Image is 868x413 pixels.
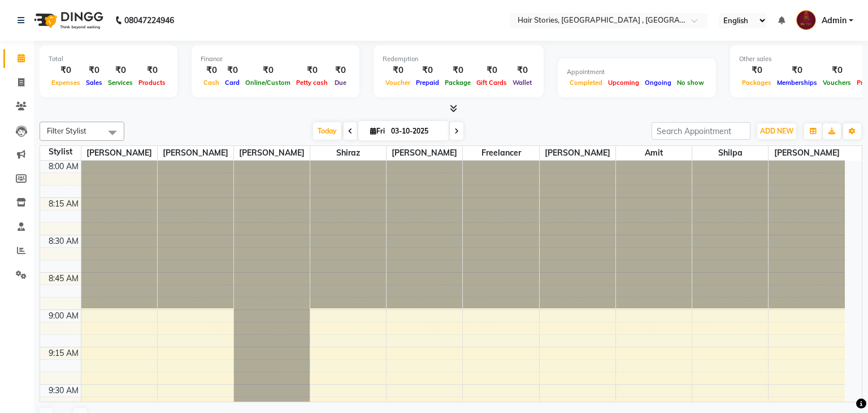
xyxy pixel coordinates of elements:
span: Voucher [383,79,413,87]
span: Due [332,79,349,87]
div: ₹0 [293,64,331,77]
div: 9:15 AM [46,347,81,359]
div: ₹0 [49,64,83,77]
span: Freelancer [463,146,539,160]
div: ₹0 [105,64,136,77]
span: Wallet [510,79,535,87]
span: Products [136,79,168,87]
input: 2025-10-03 [388,123,444,140]
span: [PERSON_NAME] [387,146,462,160]
div: 9:30 AM [46,385,81,397]
span: Cash [201,79,222,87]
div: ₹0 [739,64,774,77]
span: Sales [83,79,105,87]
span: [PERSON_NAME] [81,146,157,160]
div: ₹0 [413,64,442,77]
span: Shiraz [310,146,386,160]
span: Expenses [49,79,83,87]
span: Memberships [774,79,820,87]
span: Filter Stylist [47,126,86,135]
span: No show [674,79,707,87]
div: ₹0 [820,64,854,77]
span: Upcoming [605,79,642,87]
div: 9:00 AM [46,310,81,322]
span: Package [442,79,474,87]
div: ₹0 [201,64,222,77]
div: Total [49,54,168,64]
div: 8:30 AM [46,235,81,247]
div: Stylist [40,146,81,158]
div: 8:15 AM [46,198,81,210]
div: ₹0 [222,64,242,77]
div: ₹0 [331,64,350,77]
div: ₹0 [510,64,535,77]
div: ₹0 [136,64,168,77]
span: Packages [739,79,774,87]
input: Search Appointment [652,122,750,140]
span: Gift Cards [474,79,510,87]
span: Shilpa [692,146,768,160]
span: Online/Custom [242,79,293,87]
span: [PERSON_NAME] [769,146,845,160]
button: ADD NEW [757,123,796,139]
div: ₹0 [383,64,413,77]
div: ₹0 [474,64,510,77]
img: logo [29,5,106,36]
span: Amit [616,146,692,160]
span: Petty cash [293,79,331,87]
div: ₹0 [442,64,474,77]
span: ADD NEW [760,127,793,135]
div: ₹0 [242,64,293,77]
b: 08047224946 [124,5,174,36]
div: 8:45 AM [46,273,81,285]
span: [PERSON_NAME] [158,146,233,160]
div: Appointment [567,67,707,77]
span: Card [222,79,242,87]
div: Redemption [383,54,535,64]
div: ₹0 [774,64,820,77]
span: Today [313,122,341,140]
span: Prepaid [413,79,442,87]
span: [PERSON_NAME] [234,146,310,160]
div: Finance [201,54,350,64]
img: Admin [796,10,816,30]
span: Completed [567,79,605,87]
span: Fri [367,127,388,135]
div: ₹0 [83,64,105,77]
span: Vouchers [820,79,854,87]
span: Admin [822,15,847,27]
span: Ongoing [642,79,674,87]
span: Services [105,79,136,87]
div: 8:00 AM [46,161,81,173]
span: [PERSON_NAME] [540,146,615,160]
